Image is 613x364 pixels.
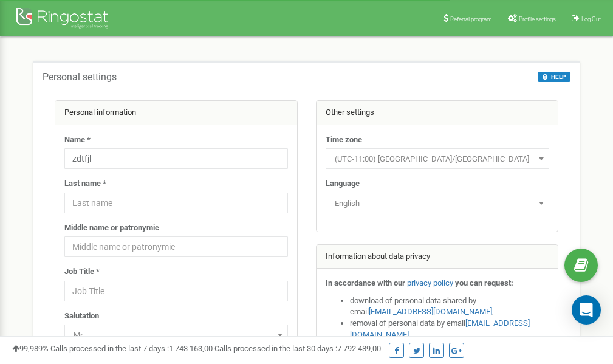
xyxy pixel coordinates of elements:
span: English [330,195,545,212]
span: Mr. [64,325,288,345]
span: Referral program [450,16,492,22]
label: Language [326,178,360,190]
label: Job Title * [64,266,100,278]
input: Job Title [64,281,288,301]
u: 7 792 489,00 [337,344,381,353]
div: Other settings [317,101,558,125]
input: Last name [64,193,288,213]
span: Mr. [69,327,284,344]
div: Personal information [55,101,297,125]
input: Name [64,148,288,169]
div: Information about data privacy [317,245,558,269]
span: Calls processed in the last 30 days : [214,344,381,353]
label: Middle name or patronymic [64,222,159,234]
input: Middle name or patronymic [64,236,288,257]
span: English [326,193,549,213]
label: Time zone [326,134,362,146]
span: Calls processed in the last 7 days : [50,344,213,353]
strong: In accordance with our [326,278,405,287]
span: 99,989% [12,344,49,353]
div: Open Intercom Messenger [572,295,601,325]
u: 1 743 163,00 [169,344,213,353]
span: (UTC-11:00) Pacific/Midway [330,151,545,168]
li: removal of personal data by email , [350,318,549,340]
li: download of personal data shared by email , [350,295,549,318]
span: Profile settings [519,16,556,22]
label: Name * [64,134,91,146]
a: [EMAIL_ADDRESS][DOMAIN_NAME] [369,307,492,316]
span: Log Out [581,16,601,22]
label: Last name * [64,178,106,190]
a: privacy policy [407,278,453,287]
span: (UTC-11:00) Pacific/Midway [326,148,549,169]
label: Salutation [64,311,99,322]
strong: you can request: [455,278,513,287]
h5: Personal settings [43,72,117,83]
button: HELP [538,72,570,82]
